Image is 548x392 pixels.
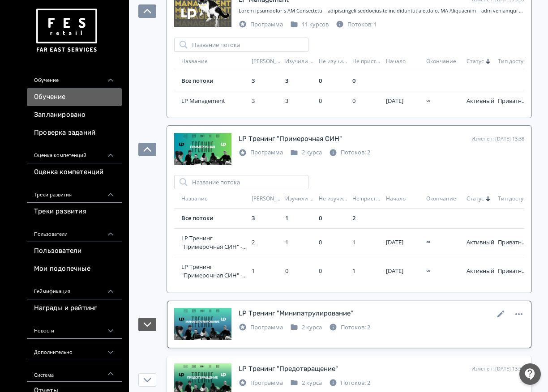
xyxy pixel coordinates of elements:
[426,97,463,106] div: ∞
[27,203,122,221] a: Треки развития
[336,20,377,29] div: Потоков: 1
[285,97,315,106] div: 3
[27,360,122,382] div: Система
[471,135,524,143] div: Изменен: [DATE] 13:38
[319,267,349,276] div: 0
[386,195,406,203] span: Начало
[181,58,208,65] span: Название
[285,195,315,203] div: Изучили все
[27,260,122,278] a: Мои подопечные
[27,278,122,299] div: Геймификация
[352,195,382,203] div: Не приступали
[239,308,353,319] div: LP Тренинг "Минипатрулирование"
[239,148,283,157] div: Программа
[352,267,382,276] div: 1
[290,20,329,29] div: 11 курсов
[252,77,282,85] div: 3
[239,364,338,374] div: LP Тренинг "Предотвращение"
[285,267,315,276] div: 0
[329,323,370,332] div: Потоков: 2
[352,77,382,85] div: 0
[329,379,370,388] div: Потоков: 2
[352,238,382,247] div: 1
[467,58,484,65] span: Статус
[319,214,349,223] div: 0
[498,58,528,65] div: Тип доступа
[386,267,423,276] div: 4 авг. 2025
[27,317,122,339] div: Новости
[386,238,423,247] div: 4 авг. 2025
[252,238,282,247] div: 2
[181,214,214,222] a: Все потоки
[27,163,122,181] a: Оценка компетенций
[27,124,122,142] a: Проверка заданий
[27,339,122,360] div: Дополнительно
[467,195,484,203] span: Статус
[285,214,315,223] div: 1
[290,323,322,332] div: 2 курса
[285,238,315,247] div: 1
[181,234,248,251] a: LP Тренинг "Примерочная СИН" - 90 дней
[319,238,349,247] div: 0
[319,97,349,106] div: 0
[290,379,322,388] div: 2 курса
[498,267,528,276] div: Приватный
[319,58,349,65] div: Не изучили все
[27,181,122,203] div: Треки развития
[426,238,463,247] div: ∞
[27,106,122,124] a: Запланировано
[386,97,423,106] div: 17 июня 2025
[27,242,122,260] a: Пользователи
[252,267,282,276] div: 1
[498,195,528,203] div: Тип доступа
[252,58,282,65] div: [PERSON_NAME]
[239,134,342,144] div: LP Тренинг "Примерочная СИН"
[239,7,524,15] div: Добро пожаловать в LP Management – адаптационная программа по предотвращению потерь. LP Managemen...
[181,97,248,106] a: LP Management
[467,97,494,106] div: Активный
[34,5,98,56] img: https://files.teachbase.ru/system/account/57463/logo/medium-936fc5084dd2c598f50a98b9cbe0469a.png
[181,77,214,85] a: Все потоки
[252,195,282,203] div: [PERSON_NAME]
[27,221,122,242] div: Пользователи
[467,238,494,247] div: Активный
[27,88,122,106] a: Обучение
[352,58,382,65] div: Не приступали
[352,214,382,223] div: 2
[27,299,122,317] a: Награды и рейтинг
[252,97,282,106] div: 3
[27,142,122,163] div: Оценка компетенций
[239,323,283,332] div: Программа
[352,97,382,106] div: 0
[471,365,524,373] div: Изменен: [DATE] 13:35
[426,195,456,203] span: Окончание
[181,263,248,280] a: LP Тренинг "Примерочная СИН" - 30 дней
[252,214,282,223] div: 3
[319,77,349,85] div: 0
[319,195,349,203] div: Не изучили все
[239,379,283,388] div: Программа
[329,148,370,157] div: Потоков: 2
[285,58,315,65] div: Изучили все
[386,58,406,65] span: Начало
[467,267,494,276] div: Активный
[27,67,122,88] div: Обучение
[426,267,463,276] div: ∞
[426,58,456,65] span: Окончание
[285,77,315,85] div: 3
[290,148,322,157] div: 2 курса
[498,238,528,247] div: Приватный
[181,195,208,203] span: Название
[498,97,528,106] div: Приватный
[239,20,283,29] div: Программа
